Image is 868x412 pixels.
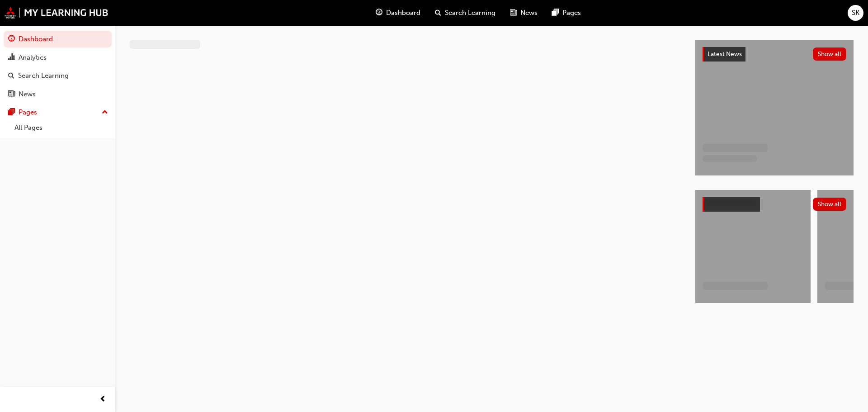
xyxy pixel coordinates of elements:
button: Show all [813,47,847,61]
span: Search Learning [445,8,495,18]
a: Dashboard [4,31,112,47]
button: DashboardAnalyticsSearch LearningNews [4,29,112,104]
a: News [4,86,112,103]
a: pages-iconPages [545,4,588,22]
div: News [19,89,36,99]
span: prev-icon [99,394,106,405]
div: Analytics [19,52,47,63]
span: news-icon [510,7,517,19]
button: Pages [4,104,112,121]
span: Latest News [708,50,742,58]
span: chart-icon [8,54,15,62]
a: All Pages [11,121,112,135]
span: pages-icon [8,109,15,117]
span: up-icon [102,107,108,118]
span: News [520,8,538,18]
a: Show all [703,197,846,212]
span: search-icon [435,7,441,19]
a: Search Learning [4,67,112,84]
button: Show all [813,198,847,211]
a: Analytics [4,49,112,66]
span: guage-icon [8,35,15,43]
span: Dashboard [386,8,420,18]
a: Latest NewsShow all [703,47,846,62]
span: news-icon [8,90,15,99]
img: mmal [5,7,108,19]
span: pages-icon [552,7,559,19]
a: guage-iconDashboard [368,4,428,22]
span: SK [852,8,859,18]
span: Pages [562,8,581,18]
button: SK [848,5,863,21]
span: guage-icon [376,7,382,19]
div: Pages [19,107,37,118]
div: Search Learning [18,71,69,81]
span: search-icon [8,72,14,80]
a: search-iconSearch Learning [428,4,503,22]
a: news-iconNews [503,4,545,22]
